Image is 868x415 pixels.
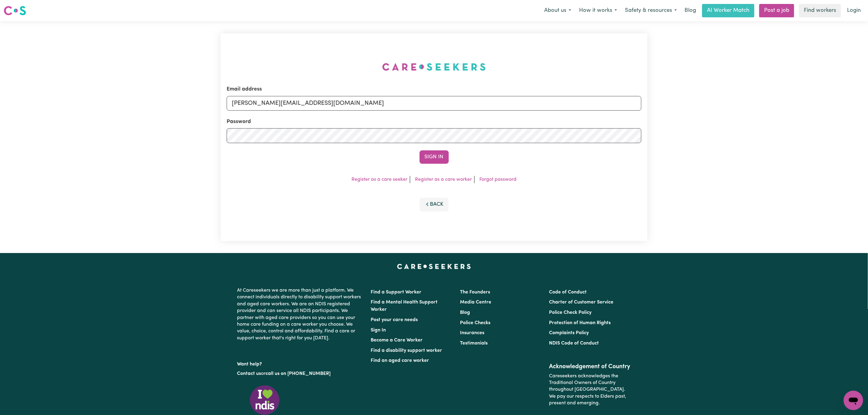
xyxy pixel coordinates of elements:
[844,391,863,410] iframe: Button to launch messaging window, conversation in progress
[549,300,613,305] a: Charter of Customer Service
[681,4,700,17] a: Blog
[460,310,470,315] a: Blog
[460,341,488,346] a: Testimonials
[549,290,587,295] a: Code of Conduct
[549,331,589,335] a: Complaints Policy
[549,370,631,409] p: Careseekers acknowledges the Traditional Owners of Country throughout [GEOGRAPHIC_DATA]. We pay o...
[460,300,491,305] a: Media Centre
[237,371,261,376] a: Contact us
[237,285,364,344] p: At Careseekers we are more than just a platform. We connect individuals directly to disability su...
[843,4,864,17] a: Login
[799,4,841,17] a: Find workers
[4,4,26,18] a: Careseekers logo
[420,150,449,164] button: Sign In
[4,5,26,16] img: Careseekers logo
[371,358,429,363] a: Find an aged care worker
[371,338,423,343] a: Become a Care Worker
[237,358,364,368] p: Want help?
[266,371,331,376] a: call us on [PHONE_NUMBER]
[371,317,418,322] a: Post your care needs
[549,321,611,325] a: Protection of Human Rights
[371,300,438,312] a: Find a Mental Health Support Worker
[371,290,422,295] a: Find a Support Worker
[227,118,251,126] label: Password
[460,331,484,335] a: Insurances
[237,368,364,379] p: or
[227,96,641,111] input: Email address
[420,198,449,211] button: Back
[549,341,599,346] a: NDIS Code of Conduct
[549,310,592,315] a: Police Check Policy
[352,177,407,182] a: Register as a care seeker
[415,177,472,182] a: Register as a care worker
[397,264,471,269] a: Careseekers home page
[575,4,621,17] button: How it works
[460,290,490,295] a: The Founders
[371,328,386,333] a: Sign In
[460,321,490,325] a: Police Checks
[621,4,681,17] button: Safety & resources
[702,4,754,17] a: AI Worker Match
[227,85,262,93] label: Email address
[371,348,442,353] a: Find a disability support worker
[549,363,631,370] h2: Acknowledgement of Country
[479,177,516,182] a: Forgot password
[759,4,794,17] a: Post a job
[540,4,575,17] button: About us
